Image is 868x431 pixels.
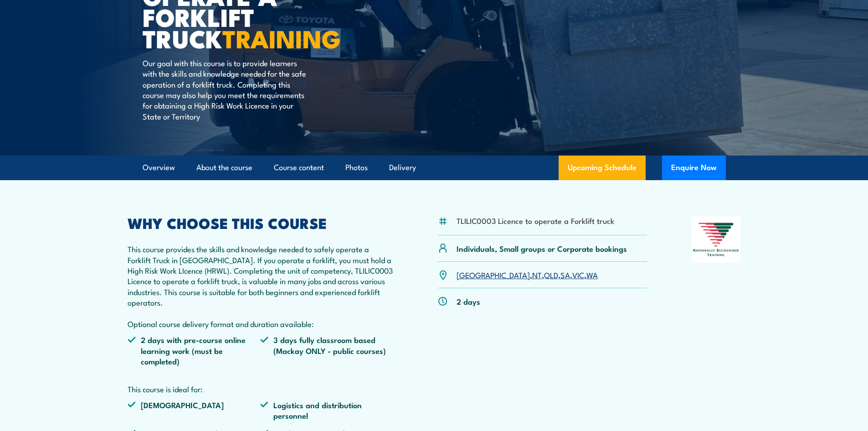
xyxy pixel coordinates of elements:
a: VIC [572,269,584,280]
a: SA [560,269,570,280]
button: Enquire Now [662,156,726,180]
a: About the course [196,156,252,180]
li: 2 days with pre-course online learning work (must be completed) [128,334,261,366]
a: Delivery [389,156,416,180]
a: QLD [544,269,558,280]
p: This course is ideal for: [128,384,394,394]
strong: TRAINING [222,19,341,57]
li: 3 days fully classroom based (Mackay ONLY - public courses) [260,334,393,366]
img: Nationally Recognised Training logo. [692,216,741,263]
a: [GEOGRAPHIC_DATA] [457,269,530,280]
li: Logistics and distribution personnel [260,400,393,421]
a: Upcoming Schedule [559,156,646,180]
a: Overview [143,156,175,180]
p: Our goal with this course is to provide learners with the skills and knowledge needed for the saf... [143,57,309,121]
li: [DEMOGRAPHIC_DATA] [128,400,261,421]
a: Course content [274,156,324,180]
p: 2 days [457,296,480,306]
a: NT [532,269,542,280]
p: , , , , , [457,270,598,280]
p: Individuals, Small groups or Corporate bookings [457,243,627,254]
a: Photos [345,156,368,180]
li: TLILIC0003 Licence to operate a Forklift truck [457,215,614,226]
a: WA [586,269,598,280]
p: This course provides the skills and knowledge needed to safely operate a Forklift Truck in [GEOGR... [128,244,394,329]
h2: WHY CHOOSE THIS COURSE [128,216,394,229]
